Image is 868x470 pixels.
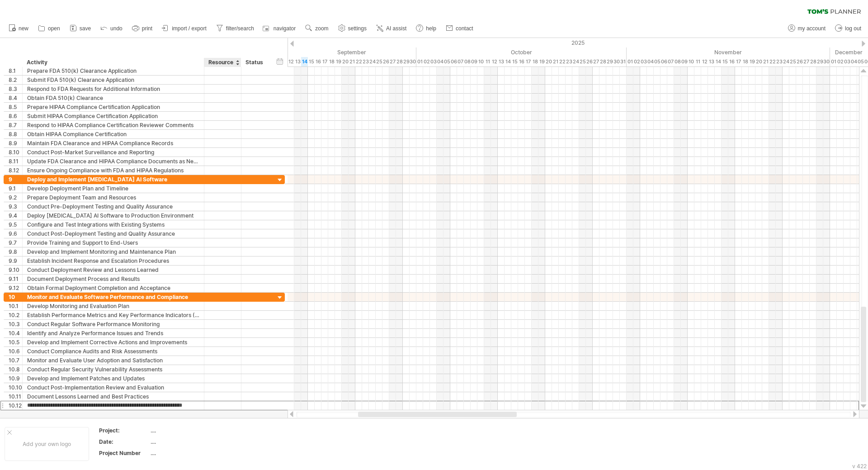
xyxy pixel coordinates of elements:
div: 9 [9,175,22,184]
div: Wednesday, 15 October 2025 [511,57,518,66]
div: Tuesday, 25 November 2025 [789,57,796,66]
div: 8.3 [9,85,22,93]
div: Sunday, 2 November 2025 [633,57,640,66]
div: Obtain HIPAA Compliance Certification [27,130,199,138]
div: 10.12 [9,401,22,410]
div: Wednesday, 1 October 2025 [416,57,423,66]
a: log out [833,23,864,34]
div: 10.5 [9,338,22,347]
div: Obtain Formal Deployment Completion and Acceptance [27,284,199,292]
div: Sunday, 28 September 2025 [396,57,403,66]
div: Tuesday, 23 September 2025 [362,57,369,66]
div: Saturday, 20 September 2025 [342,57,349,66]
div: Date: [99,438,149,446]
div: Project Number [99,449,149,457]
div: Friday, 21 November 2025 [762,57,769,66]
div: Sunday, 9 November 2025 [681,57,688,66]
div: Monday, 22 September 2025 [355,57,362,66]
div: Tuesday, 4 November 2025 [647,57,654,66]
div: 10 [9,293,22,301]
a: undo [98,23,125,34]
div: Monday, 29 September 2025 [403,57,410,66]
div: Friday, 12 September 2025 [288,57,294,66]
div: Saturday, 29 November 2025 [816,57,823,66]
a: save [67,23,94,34]
span: open [48,25,60,32]
div: Deploy and Implement [MEDICAL_DATA] AI Software [27,175,199,184]
div: Document Lessons Learned and Best Practices [27,392,199,401]
div: 8.8 [9,130,22,138]
div: 8.7 [9,121,22,129]
a: new [6,23,31,34]
a: contact [443,23,476,34]
div: Monday, 20 October 2025 [545,57,552,66]
div: Wednesday, 26 November 2025 [796,57,803,66]
div: Saturday, 18 October 2025 [532,57,538,66]
div: Thursday, 4 December 2025 [850,57,857,66]
a: filter/search [214,23,257,34]
div: Develop Monitoring and Evaluation Plan [27,302,199,310]
div: Develop Deployment Plan and Timeline [27,184,199,193]
div: Provide Training and Support to End-Users [27,238,199,247]
div: 9.11 [9,275,22,283]
div: Obtain FDA 510(k) Clearance [27,94,199,102]
div: Develop and Implement Monitoring and Maintenance Plan [27,247,199,256]
div: 10.8 [9,365,22,374]
div: Tuesday, 2 December 2025 [837,57,844,66]
div: Establish Incident Response and Escalation Procedures [27,256,199,265]
div: Wednesday, 3 December 2025 [844,57,850,66]
div: Wednesday, 19 November 2025 [749,57,755,66]
div: Friday, 19 September 2025 [335,57,342,66]
div: 8.4 [9,94,22,102]
div: Friday, 5 December 2025 [857,57,864,66]
span: save [80,25,91,32]
div: Friday, 10 October 2025 [477,57,484,66]
div: Monday, 1 December 2025 [830,57,837,66]
div: Sunday, 12 October 2025 [491,57,498,66]
div: Configure and Test Integrations with Existing Systems [27,220,199,229]
span: import / export [172,25,207,32]
div: Conduct Post-Market Surveillance and Reporting [27,148,199,157]
div: Submit FDA 510(k) Clearance Application [27,76,199,84]
div: Friday, 24 October 2025 [572,57,579,66]
div: September 2025 [213,47,416,57]
a: settings [336,23,369,34]
div: Monday, 27 October 2025 [593,57,599,66]
div: Wednesday, 5 November 2025 [654,57,660,66]
div: Monday, 17 November 2025 [735,57,742,66]
div: Conduct Regular Security Vulnerability Assessments [27,365,199,374]
div: Sunday, 26 October 2025 [586,57,593,66]
span: log out [845,25,861,32]
div: Tuesday, 30 September 2025 [410,57,416,66]
div: Saturday, 25 October 2025 [579,57,586,66]
div: Thursday, 27 November 2025 [803,57,810,66]
div: Status [245,58,265,67]
div: 10.10 [9,383,22,392]
div: Respond to FDA Requests for Additional Information [27,85,199,93]
div: Conduct Deployment Review and Lessons Learned [27,266,199,274]
div: Monday, 10 November 2025 [688,57,694,66]
div: Monday, 15 September 2025 [308,57,315,66]
div: 8.9 [9,139,22,147]
div: Identify and Analyze Performance Issues and Trends [27,329,199,337]
div: 10.7 [9,356,22,365]
div: Friday, 31 October 2025 [620,57,627,66]
div: Monday, 13 October 2025 [498,57,505,66]
span: new [19,25,28,32]
div: Sunday, 5 October 2025 [443,57,450,66]
div: Saturday, 4 October 2025 [437,57,443,66]
div: Conduct Post-Implementation Review and Evaluation [27,383,199,392]
a: help [414,23,439,34]
div: 8.2 [9,76,22,84]
div: Sunday, 14 September 2025 [301,57,308,66]
div: 8.5 [9,103,22,111]
div: .... [151,438,226,446]
div: Tuesday, 7 October 2025 [457,57,464,66]
div: Saturday, 13 September 2025 [294,57,301,66]
div: Wednesday, 22 October 2025 [559,57,566,66]
span: my account [798,25,826,32]
div: Monitor and Evaluate User Adoption and Satisfaction [27,356,199,365]
div: Saturday, 1 November 2025 [627,57,633,66]
div: Activity [27,58,199,67]
span: contact [456,25,473,32]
